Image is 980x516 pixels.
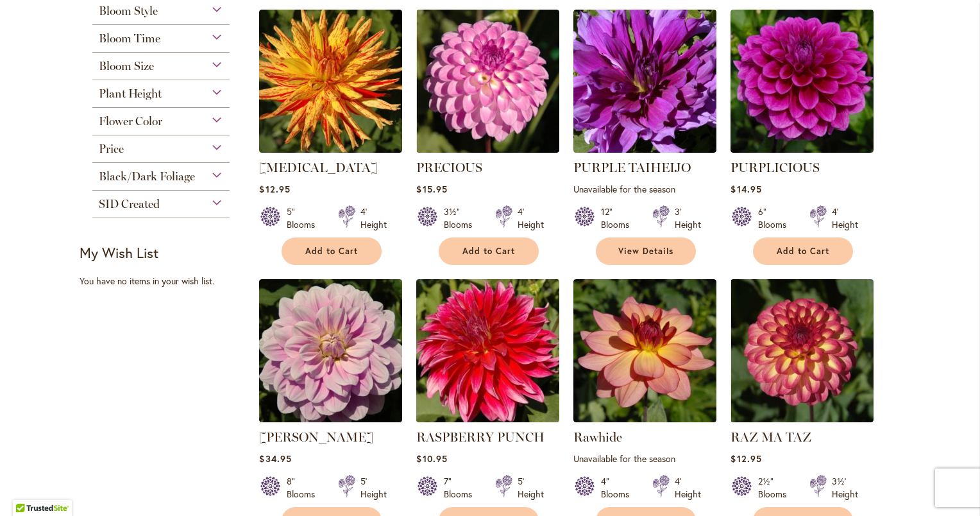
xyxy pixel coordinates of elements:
[573,413,716,425] a: Rawhide
[259,452,291,465] span: $34.95
[416,10,559,153] img: PRECIOUS
[259,160,378,175] a: [MEDICAL_DATA]
[416,452,447,465] span: $10.95
[416,413,559,425] a: RASPBERRY PUNCH
[99,59,154,73] span: Bloom Size
[731,452,761,465] span: $12.95
[259,10,402,153] img: POPPERS
[618,246,673,257] span: View Details
[731,10,874,153] img: PURPLICIOUS
[305,246,358,257] span: Add to Cart
[99,4,158,18] span: Bloom Style
[444,475,480,501] div: 7" Blooms
[99,169,195,184] span: Black/Dark Foliage
[777,246,829,257] span: Add to Cart
[259,183,290,195] span: $12.95
[731,279,874,422] img: RAZ MA TAZ
[573,160,691,175] a: PURPLE TAIHEIJO
[416,183,447,195] span: $15.95
[573,10,716,153] img: PURPLE TAIHEIJO
[360,205,387,231] div: 4' Height
[444,205,480,231] div: 3½" Blooms
[753,237,853,265] button: Add to Cart
[832,475,858,501] div: 3½' Height
[731,183,761,195] span: $14.95
[518,205,544,231] div: 4' Height
[731,160,820,175] a: PURPLICIOUS
[596,237,696,265] a: View Details
[360,475,387,501] div: 5' Height
[731,143,874,155] a: PURPLICIOUS
[287,205,323,231] div: 5" Blooms
[287,475,323,501] div: 8" Blooms
[80,243,158,262] strong: My Wish List
[675,205,701,231] div: 3' Height
[832,205,858,231] div: 4' Height
[573,429,622,445] a: Rawhide
[99,87,162,101] span: Plant Height
[259,429,373,445] a: [PERSON_NAME]
[416,143,559,155] a: PRECIOUS
[573,183,716,195] p: Unavailable for the season
[259,413,402,425] a: Randi Dawn
[731,413,874,425] a: RAZ MA TAZ
[758,475,794,501] div: 2½" Blooms
[99,142,124,156] span: Price
[462,246,515,257] span: Add to Cart
[439,237,539,265] button: Add to Cart
[99,31,160,46] span: Bloom Time
[413,276,563,426] img: RASPBERRY PUNCH
[573,279,716,422] img: Rawhide
[99,197,160,211] span: SID Created
[259,143,402,155] a: POPPERS
[573,452,716,465] p: Unavailable for the season
[675,475,701,501] div: 4' Height
[10,470,46,506] iframe: Launch Accessibility Center
[601,475,637,501] div: 4" Blooms
[259,279,402,422] img: Randi Dawn
[758,205,794,231] div: 6" Blooms
[416,160,482,175] a: PRECIOUS
[99,114,162,128] span: Flower Color
[282,237,382,265] button: Add to Cart
[601,205,637,231] div: 12" Blooms
[416,429,545,445] a: RASPBERRY PUNCH
[518,475,544,501] div: 5' Height
[731,429,811,445] a: RAZ MA TAZ
[80,275,251,288] div: You have no items in your wish list.
[573,143,716,155] a: PURPLE TAIHEIJO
